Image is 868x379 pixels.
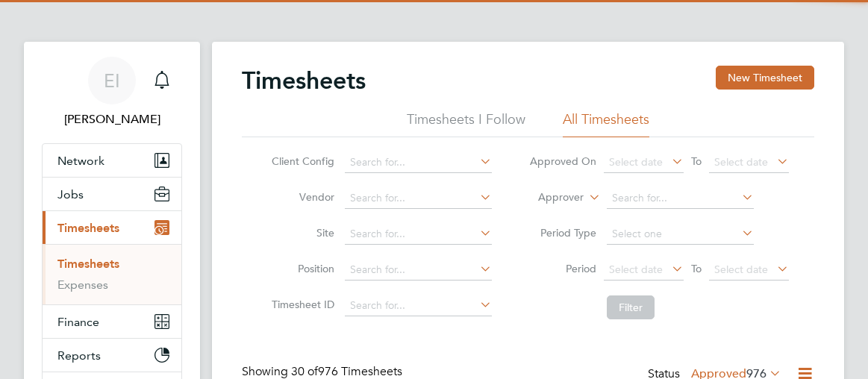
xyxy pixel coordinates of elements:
[57,315,99,329] span: Finance
[43,339,181,372] button: Reports
[57,221,119,235] span: Timesheets
[57,348,101,363] span: Reports
[516,190,584,205] label: Approver
[609,263,663,276] span: Select date
[607,295,655,319] button: Filter
[42,57,182,128] a: EI[PERSON_NAME]
[607,188,754,209] input: Search for...
[42,110,182,128] span: Esther Isaac
[345,188,492,209] input: Search for...
[43,144,181,177] button: Network
[345,152,492,173] input: Search for...
[43,244,181,304] div: Timesheets
[345,260,492,281] input: Search for...
[714,263,768,276] span: Select date
[529,226,596,239] label: Period Type
[291,364,318,379] span: 30 of
[607,224,754,245] input: Select one
[529,262,596,275] label: Period
[345,295,492,316] input: Search for...
[242,66,366,95] h2: Timesheets
[609,155,663,169] span: Select date
[687,259,706,278] span: To
[267,262,334,275] label: Position
[43,211,181,244] button: Timesheets
[291,364,402,379] span: 976 Timesheets
[345,224,492,245] input: Search for...
[687,151,706,171] span: To
[57,257,119,271] a: Timesheets
[43,178,181,210] button: Jobs
[57,154,104,168] span: Network
[407,110,525,137] li: Timesheets I Follow
[563,110,649,137] li: All Timesheets
[267,154,334,168] label: Client Config
[43,305,181,338] button: Finance
[104,71,120,90] span: EI
[529,154,596,168] label: Approved On
[57,278,108,292] a: Expenses
[57,187,84,201] span: Jobs
[716,66,814,90] button: New Timesheet
[267,226,334,239] label: Site
[714,155,768,169] span: Select date
[267,190,334,204] label: Vendor
[267,298,334,311] label: Timesheet ID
